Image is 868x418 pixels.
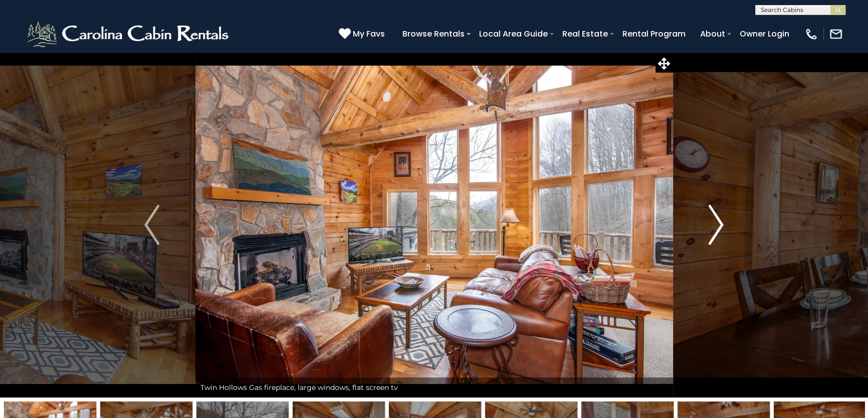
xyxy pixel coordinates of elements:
a: Browse Rentals [397,25,470,43]
a: Real Estate [557,25,613,43]
a: Owner Login [735,25,794,43]
img: arrow [144,205,159,245]
a: About [695,25,730,43]
a: My Favs [339,28,387,41]
img: arrow [709,205,724,245]
div: Twin Hollows Gas fireplace, large windows, flat screen tv [195,377,673,397]
a: Local Area Guide [474,25,553,43]
button: Previous [109,52,195,397]
img: mail-regular-white.png [829,27,843,41]
img: phone-regular-white.png [804,27,818,41]
img: White-1-2.png [25,19,233,49]
a: Rental Program [617,25,691,43]
span: My Favs [353,28,385,40]
button: Next [673,52,759,397]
